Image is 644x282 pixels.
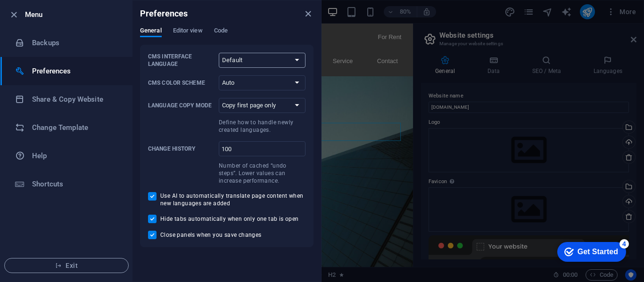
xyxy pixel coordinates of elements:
p: Number of cached “undo steps”. Lower values can increase performance. [219,162,305,185]
span: Close panels when you save changes [160,231,262,239]
input: Change historyNumber of cached “undo steps”. Lower values can increase performance. [219,141,305,156]
div: Preferences [140,27,314,45]
span: Exit [12,262,121,269]
h6: Shortcuts [32,178,119,190]
select: CMS Color Scheme [219,75,305,90]
h6: Help [32,150,119,161]
p: CMS Interface Language [148,53,215,68]
span: Hide tabs automatically when only one tab is open [160,215,299,223]
h6: Menu [25,9,125,20]
button: Exit [4,258,129,273]
div: 4 [70,2,79,11]
select: CMS Interface Language [219,53,305,68]
select: Language Copy ModeDefine how to handle newly created languages. [219,98,305,113]
span: General [140,25,162,38]
p: Define how to handle newly created languages. [219,119,305,134]
div: Get Started 4 items remaining, 20% complete [8,5,76,24]
button: close [302,8,314,19]
span: Use AI to automatically translate page content when new languages are added [160,192,305,207]
p: Change history [148,145,215,153]
a: Help [0,142,132,170]
div: For Rent [417,8,462,26]
h6: Preferences [32,65,119,77]
p: CMS Color Scheme [148,79,215,87]
span: Editor view [173,25,203,38]
div: Get Started [28,10,68,19]
h6: Backups [32,37,119,48]
p: Language Copy Mode [148,102,215,109]
h6: Change Template [32,122,119,133]
span: Code [214,25,228,38]
h6: Share & Copy Website [32,94,119,105]
h6: Preferences [140,8,188,19]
